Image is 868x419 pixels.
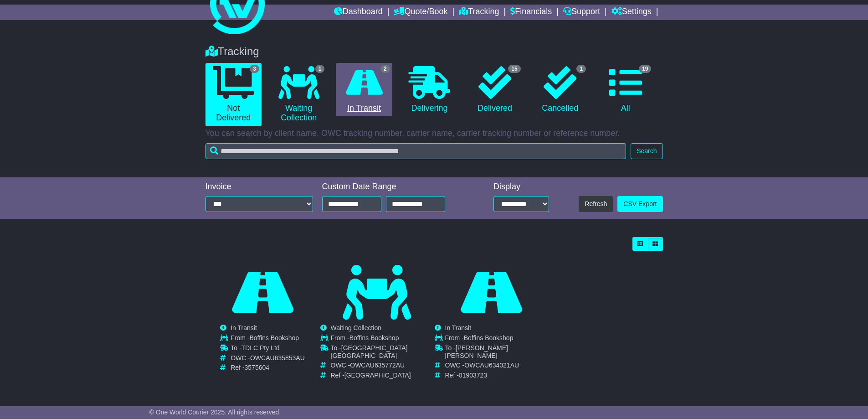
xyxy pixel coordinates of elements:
a: Support [563,5,600,20]
a: Dashboard [334,5,383,20]
span: 15 [508,65,520,73]
a: Quote/Book [394,5,447,20]
a: Settings [611,5,652,20]
a: 15 Delivered [467,63,523,117]
span: Boffins Bookshop [464,334,514,341]
span: 01903723 [459,372,487,379]
span: [PERSON_NAME] [PERSON_NAME] [445,344,508,359]
button: Refresh [579,196,613,212]
td: Ref - [445,372,548,379]
span: 1 [576,65,586,73]
a: Financials [510,5,552,20]
span: [GEOGRAPHIC_DATA] [GEOGRAPHIC_DATA] [331,344,408,359]
td: To - [445,344,548,362]
span: 3575604 [245,364,270,371]
td: From - [445,334,548,344]
button: Search [631,143,663,159]
span: Boffins Bookshop [249,334,299,341]
span: Boffins Bookshop [349,334,399,341]
span: OWCAU635772AU [350,362,405,369]
span: 3 [250,65,259,73]
span: In Transit [231,324,257,331]
td: OWC - [445,362,548,372]
td: To - [231,344,305,354]
td: OWC - [231,354,305,364]
a: 2 In Transit [336,63,392,117]
span: [GEOGRAPHIC_DATA] [344,372,411,379]
a: Delivering [401,63,457,117]
span: OWCAU634021AU [464,362,519,369]
span: 1 [315,65,325,73]
span: Waiting Collection [331,324,382,331]
a: 1 Cancelled [532,63,588,117]
div: Custom Date Range [322,182,468,192]
p: You can search by client name, OWC tracking number, carrier name, carrier tracking number or refe... [205,129,663,139]
a: 1 Waiting Collection [271,63,327,126]
span: OWCAU635853AU [250,354,305,362]
div: Tracking [201,45,668,58]
a: CSV Export [617,196,663,212]
a: 19 All [597,63,653,117]
td: To - [331,344,434,362]
span: 19 [639,65,651,73]
td: From - [231,334,305,344]
td: Ref - [331,372,434,379]
a: Tracking [459,5,499,20]
span: TDLC Pty Ltd [241,344,280,352]
div: Invoice [205,182,313,192]
td: From - [331,334,434,344]
td: OWC - [331,362,434,372]
span: 2 [380,65,390,73]
td: Ref - [231,364,305,372]
span: © One World Courier 2025. All rights reserved. [149,409,281,416]
div: Display [493,182,549,192]
span: In Transit [445,324,472,331]
a: 3 Not Delivered [205,63,262,126]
